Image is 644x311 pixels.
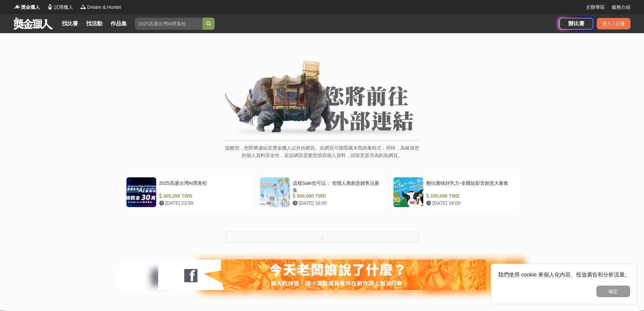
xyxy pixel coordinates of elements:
[159,193,248,200] div: 305,250 TWD
[84,19,105,28] a: 找活動
[293,193,382,200] div: 500,000 TWD
[14,3,20,10] img: Logo
[59,19,81,28] a: 找比賽
[47,3,53,10] img: Logo
[80,3,87,10] img: Logo
[426,200,515,207] div: [DATE] 18:00
[87,4,121,11] span: Dream & Hunter
[293,200,382,207] div: [DATE] 18:00
[21,4,40,11] span: 獎金獵人
[226,231,419,243] button: 1
[293,180,382,193] div: 這樣Sale也可以： 安聯人壽創意銷售法募集
[108,19,129,28] a: 作品集
[426,180,515,193] div: 翻玩臺味好乳力-全國短影音創意大募集
[426,193,515,200] div: 200,000 TWD
[135,18,202,30] input: 2025高通台灣AI黑客松
[390,174,521,211] a: 翻玩臺味好乳力-全國短影音創意大募集 200,000 TWD [DATE] 18:00
[159,200,248,207] div: [DATE] 23:59
[123,174,254,211] a: 2025高通台灣AI黑客松 305,250 TWD [DATE] 23:59
[586,4,605,11] a: 主辦專區
[225,61,419,137] img: External Link Banner
[225,144,419,166] p: 提醒您，您即將連結至獎金獵人以外的網頁。此網頁可能隱藏木馬病毒程式；同時，為確保您的個人資料安全性，若該網頁需要您填寫個人資料，請留意是否為釣魚網頁。
[612,4,630,11] a: 服務介紹
[159,180,248,193] div: 2025高通台灣AI黑客松
[158,260,486,290] img: 127fc932-0e2d-47dc-a7d9-3a4a18f96856.jpg
[47,4,73,11] a: Logo試用獵人
[14,4,40,11] a: Logo獎金獵人
[559,18,593,29] a: 辦比賽
[597,18,630,29] div: 登入 / 註冊
[80,4,121,11] a: LogoDream & Hunter
[256,174,388,211] a: 這樣Sale也可以： 安聯人壽創意銷售法募集 500,000 TWD [DATE] 18:00
[54,4,73,11] span: 試用獵人
[596,286,630,297] button: 確定
[498,272,630,277] span: 我們使用 cookie 來個人化內容、投放廣告和分析流量。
